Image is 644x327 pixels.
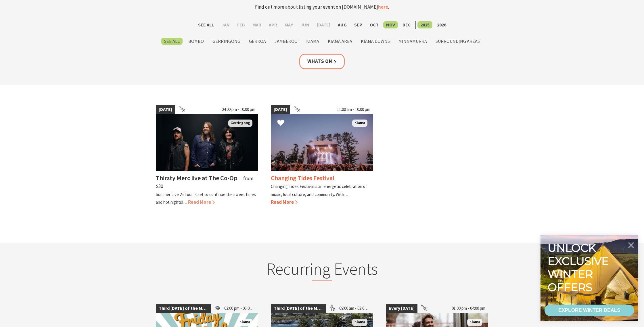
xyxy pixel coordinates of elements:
[299,54,345,69] a: Whats On
[156,304,211,313] span: Third [DATE] of the Month
[271,199,298,205] span: Read More
[298,21,312,28] label: Jun
[271,114,373,171] img: Changing Tides Main Stage
[314,21,333,28] label: [DATE]
[358,38,393,45] label: Kiama Downs
[250,21,264,28] label: Mar
[383,21,398,28] label: Nov
[209,259,435,281] h2: Recurring Events
[449,304,488,313] span: 01:00 pm - 04:00 pm
[336,304,373,313] span: 09:00 am - 03:00 pm
[185,38,207,45] label: Bombo
[367,21,382,28] label: Oct
[156,174,237,182] h4: Thirsty Merc live at The Co-Op
[228,120,252,127] span: Gerringong
[386,304,417,313] span: Every [DATE]
[352,319,367,326] span: Kiama
[545,305,634,316] a: EXPLORE WINTER DEALS
[351,21,365,28] label: Sep
[210,38,243,45] label: Gerringong
[271,105,290,114] span: [DATE]
[417,21,432,28] label: 2025
[271,304,326,313] span: Third [DATE] of the Month
[156,105,175,114] span: [DATE]
[335,21,350,28] label: Aug
[156,192,256,205] p: Summer Live 25 Tour is set to continue the sweet times and hot nights!…
[433,38,483,45] label: Surrounding Areas
[234,21,248,28] label: Feb
[218,21,233,28] label: Jan
[156,114,258,171] img: Band photo
[434,21,449,28] label: 2026
[209,3,435,11] p: Find out more about listing your event on [DOMAIN_NAME] .
[303,38,322,45] label: Kiama
[246,38,269,45] label: Gerroa
[334,105,373,114] span: 11:00 am - 10:00 pm
[221,304,258,313] span: 03:00 pm - 05:00 pm
[271,184,367,197] p: Changing Tides Festival is an energetic celebration of music, local culture, and community. With…
[195,21,217,28] label: See All
[325,38,355,45] label: Kiama Area
[266,21,280,28] label: Apr
[156,105,258,206] a: [DATE] 04:00 pm - 10:00 pm Band photo Gerringong Thirsty Merc live at The Co-Op ⁠— from $30 Summe...
[467,319,482,326] span: Kiama
[352,120,367,127] span: Kiama
[272,38,300,45] label: Jamberoo
[396,38,430,45] label: Minnamurra
[219,105,258,114] span: 04:00 pm - 10:00 pm
[161,38,183,45] label: See All
[271,174,334,182] h4: Changing Tides Festival
[558,305,620,316] div: EXPLORE WINTER DEALS
[282,21,296,28] label: May
[271,105,373,206] a: [DATE] 11:00 am - 10:00 pm Changing Tides Main Stage Kiama Changing Tides Festival Changing Tides...
[188,199,215,205] span: Read More
[271,114,290,133] button: Click to Favourite Changing Tides Festival
[378,4,388,10] a: here
[548,241,611,294] div: Unlock exclusive winter offers
[400,21,414,28] label: Dec
[237,319,252,326] span: Kiama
